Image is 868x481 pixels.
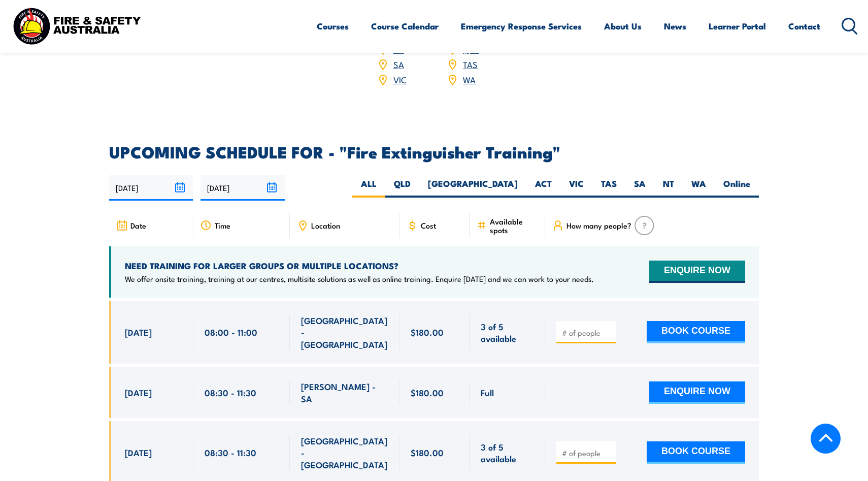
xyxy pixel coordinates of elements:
[647,321,745,343] button: BOOK COURSE
[654,178,683,198] label: NT
[125,274,594,284] p: We offer onsite training, training at our centres, multisite solutions as well as online training...
[411,326,444,338] span: $180.00
[664,13,686,40] a: News
[562,328,613,338] input: # of people
[709,13,766,40] a: Learner Portal
[125,446,152,458] span: [DATE]
[393,73,407,85] a: VIC
[317,13,349,40] a: Courses
[649,381,745,404] button: ENQUIRE NOW
[311,221,340,230] span: Location
[205,446,256,458] span: 08:30 - 11:30
[205,326,257,338] span: 08:00 - 11:00
[481,441,534,465] span: 3 of 5 available
[205,387,256,398] span: 08:30 - 11:30
[385,178,419,198] label: QLD
[647,441,745,464] button: BOOK COURSE
[604,13,642,40] a: About Us
[130,221,146,230] span: Date
[683,178,715,198] label: WA
[125,260,594,271] h4: NEED TRAINING FOR LARGER GROUPS OR MULTIPLE LOCATIONS?
[201,175,284,201] input: To date
[109,144,759,158] h2: UPCOMING SCHEDULE FOR - "Fire Extinguisher Training"
[649,261,745,283] button: ENQUIRE NOW
[125,326,152,338] span: [DATE]
[463,43,479,55] a: QLD
[461,13,582,40] a: Emergency Response Services
[463,73,476,85] a: WA
[215,221,230,230] span: Time
[788,13,820,40] a: Contact
[352,178,385,198] label: ALL
[526,178,560,198] label: ACT
[490,217,538,234] span: Available spots
[562,448,613,458] input: # of people
[463,58,478,70] a: TAS
[560,178,592,198] label: VIC
[301,314,388,350] span: [GEOGRAPHIC_DATA] - [GEOGRAPHIC_DATA]
[592,178,625,198] label: TAS
[411,446,444,458] span: $180.00
[715,178,759,198] label: Online
[125,387,152,398] span: [DATE]
[481,387,494,398] span: Full
[301,435,388,470] span: [GEOGRAPHIC_DATA] - [GEOGRAPHIC_DATA]
[109,175,193,201] input: From date
[411,387,444,398] span: $180.00
[419,178,526,198] label: [GEOGRAPHIC_DATA]
[566,221,631,230] span: How many people?
[625,178,654,198] label: SA
[481,320,534,344] span: 3 of 5 available
[301,380,388,404] span: [PERSON_NAME] - SA
[421,221,436,230] span: Cost
[371,13,439,40] a: Course Calendar
[393,58,404,70] a: SA
[393,43,404,55] a: NT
